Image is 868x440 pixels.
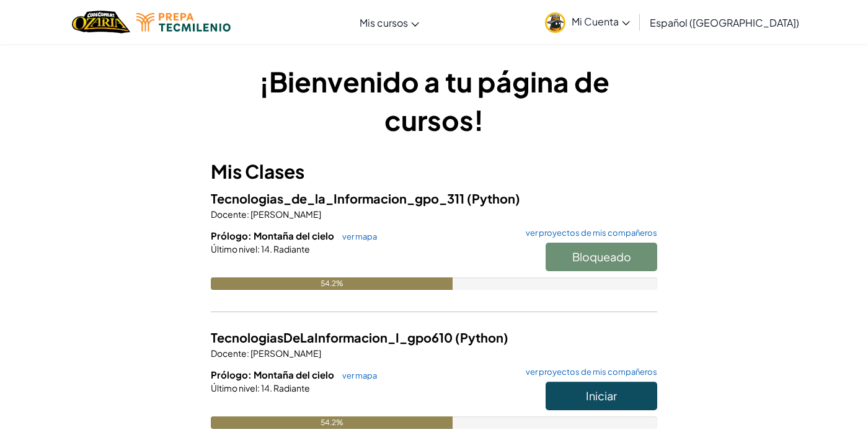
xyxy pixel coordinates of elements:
[211,330,455,345] span: TecnologiasDeLaInformacion_I_gpo610
[211,62,657,139] h1: ¡Bienvenido a tu página de cursos!
[272,382,310,393] span: Radiante
[545,12,565,33] img: avatar
[520,368,657,376] a: ver proyectos de mis compañeros
[257,243,260,254] span: :
[211,277,453,290] div: 54.2%
[211,191,467,206] span: Tecnologias_de_la_Informacion_gpo_311
[650,16,799,29] span: Español ([GEOGRAPHIC_DATA])
[520,229,657,237] a: ver proyectos de mis compañeros
[572,15,630,28] span: Mi Cuenta
[644,6,805,39] a: Español ([GEOGRAPHIC_DATA])
[211,382,257,393] span: Último nivel
[586,388,617,403] span: Iniciar
[257,382,260,393] span: :
[247,348,249,359] span: :
[539,2,636,42] a: Mi Cuenta
[455,330,508,345] span: (Python)
[211,230,336,241] span: Prólogo: Montaña del cielo
[136,13,231,32] img: Tecmilenio logo
[360,16,408,29] span: Mis cursos
[546,382,657,410] button: Iniciar
[211,243,257,254] span: Último nivel
[272,243,310,254] span: Radiante
[211,348,247,359] span: Docente
[336,231,377,241] a: ver mapa
[336,370,377,380] a: ver mapa
[260,243,272,254] span: 14.
[467,191,520,206] span: (Python)
[249,209,321,220] span: [PERSON_NAME]
[211,158,657,186] h3: Mis Clases
[72,9,130,35] a: Ozaria by CodeCombat logo
[353,6,425,39] a: Mis cursos
[249,348,321,359] span: [PERSON_NAME]
[260,382,272,393] span: 14.
[247,209,249,220] span: :
[211,369,336,380] span: Prólogo: Montaña del cielo
[72,9,130,35] img: Home
[211,416,453,429] div: 54.2%
[211,209,247,220] span: Docente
